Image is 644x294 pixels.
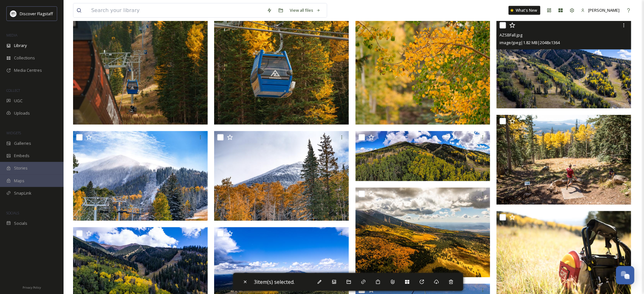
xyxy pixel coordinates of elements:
input: Search your library [88,3,264,17]
span: Privacy Policy [23,285,41,290]
span: Media Centres [14,67,42,73]
a: What's New [509,6,540,15]
span: UGC [14,98,23,104]
span: MEDIA [6,33,17,37]
span: Discover Flagstaff [20,11,53,17]
a: View all files [287,4,324,17]
img: Fall- Landscape and Agassiz Peak.jpg [356,188,490,277]
span: image/jpeg | 1.82 MB | 2048 x 1364 [500,40,560,45]
span: Collections [14,55,35,61]
span: [PERSON_NAME] [588,7,620,13]
span: Uploads [14,110,30,116]
span: 3 item(s) selected. [254,278,295,285]
span: SOCIALS [6,210,19,215]
a: [PERSON_NAME] [578,4,623,17]
img: AZSBPano.jpg [356,131,490,181]
img: Untitled%20design%20(1).png [10,10,17,17]
img: Fall Colors- FROLF.jpg [497,115,631,205]
span: COLLECT [6,88,20,93]
span: Library [14,43,27,49]
span: Maps [14,178,24,184]
button: Open Chat [616,266,634,284]
span: WIDGETS [6,130,21,135]
img: DSC04975.jpg [214,131,349,221]
span: SnapLink [14,190,31,196]
span: Stories [14,165,28,171]
img: DSC04969-3.jpg [73,131,208,221]
img: AZSBFall.jpg [497,19,631,109]
a: Privacy Policy [23,283,41,291]
span: Galleries [14,140,31,146]
span: Socials [14,220,27,226]
span: AZSBFall.jpg [500,32,523,38]
span: Embeds [14,153,30,159]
